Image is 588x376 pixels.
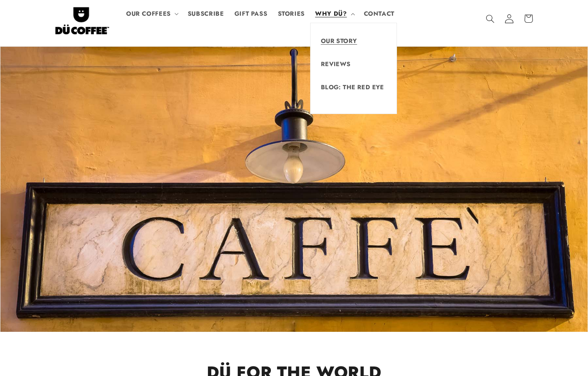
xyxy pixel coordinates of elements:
[310,5,359,23] summary: WHY DÜ?
[55,3,109,34] img: Let's Dü Coffee together! Coffee beans roasted in the style of world cities, coffee subscriptions...
[311,33,397,48] a: OUR STORY
[234,10,268,18] span: GIFT PASS
[229,5,272,23] a: GIFT PASS
[359,5,400,23] a: CONTACT
[311,57,397,71] a: REVIEWS
[272,5,310,23] a: STORIES
[188,10,224,18] span: SUBSCRIBE
[311,80,397,95] a: BLOG: THE RED EYE
[182,5,229,23] a: SUBSCRIBE
[278,10,305,18] span: STORIES
[315,10,347,18] span: WHY DÜ?
[121,5,182,23] summary: OUR COFFEES
[364,10,394,18] span: CONTACT
[126,10,171,18] span: OUR COFFEES
[481,9,500,28] summary: Search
